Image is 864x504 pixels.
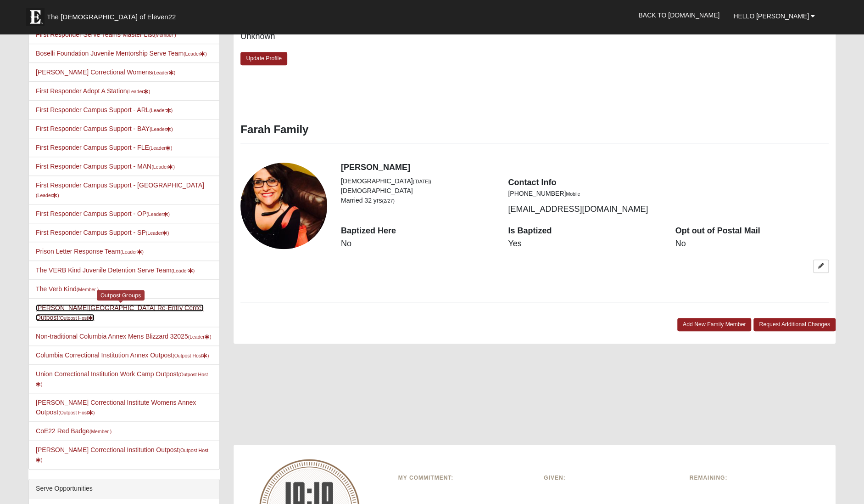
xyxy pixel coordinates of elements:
[36,427,111,435] a: CoE22 Red Badge(Member )
[152,70,175,75] small: (Leader )
[172,268,195,273] small: (Leader )
[36,266,195,274] a: The VERB Kind Juvenile Detention Serve Team(Leader)
[47,12,176,22] span: The [DEMOGRAPHIC_DATA] of Eleven22
[501,176,668,215] div: [EMAIL_ADDRESS][DOMAIN_NAME]
[631,4,726,27] a: Back to [DOMAIN_NAME]
[36,370,208,387] a: Union Correctional Institution Work Camp Outpost(Outpost Host)
[36,181,204,198] a: First Responder Campus Support - [GEOGRAPHIC_DATA](Leader)
[26,8,45,26] img: Eleven22 logo
[341,238,494,250] dd: No
[508,189,661,198] li: [PHONE_NUMBER]
[36,31,176,38] a: First Responder Serve Teams Master List(Member )
[36,285,99,293] a: The Verb Kind(Member )
[341,225,494,237] dt: Baptized Here
[726,5,822,28] a: Hello [PERSON_NAME]
[29,479,219,498] div: Serve Opportunities
[341,163,829,173] h4: [PERSON_NAME]
[188,334,212,340] small: (Leader )
[184,51,207,57] small: (Leader )
[36,333,211,340] a: Non-traditional Columbia Annex Mens Blizzard 32025(Leader)
[677,318,752,331] a: Add New Family Member
[733,12,809,20] span: Hello [PERSON_NAME]
[398,475,530,481] h6: My Commitment:
[753,318,836,331] a: Request Additional Changes
[22,3,205,26] a: The [DEMOGRAPHIC_DATA] of Eleven22
[341,176,494,186] li: [DEMOGRAPHIC_DATA]
[36,106,173,113] a: First Responder Campus Support - ARL(Leader)
[89,429,111,434] small: (Member )
[36,163,175,170] a: First Responder Campus Support - MAN(Leader)
[240,163,327,249] a: View Fullsize Photo
[240,123,829,136] h3: Farah Family
[146,230,169,236] small: (Leader )
[413,179,431,184] small: ([DATE])
[36,351,209,359] a: Columbia Correctional Institution Annex Outpost(Outpost Host)
[36,50,207,57] a: Boselli Foundation Juvenile Mentorship Serve Team(Leader)
[154,32,176,38] small: (Member )
[240,52,287,65] a: Update Profile
[675,225,829,237] dt: Opt out of Postal Mail
[150,108,173,113] small: (Leader )
[36,304,204,321] a: [PERSON_NAME][GEOGRAPHIC_DATA] Re-Entry Center Outpost(Outpost Host)
[813,260,829,273] a: Edit Muna Farah
[36,87,150,95] a: First Responder Adopt A Station(Leader)
[544,475,675,481] h6: Given:
[508,238,661,250] dd: Yes
[36,399,196,416] a: [PERSON_NAME] Correctional Institute Womens Annex Outpost(Outpost Host)
[146,211,170,217] small: (Leader )
[382,198,394,204] small: (2/27)
[36,446,208,463] a: [PERSON_NAME] Correctional Institution Outpost(Outpost Host)
[150,126,173,132] small: (Leader )
[173,353,209,358] small: (Outpost Host )
[566,191,580,197] small: Mobile
[58,410,95,415] small: (Outpost Host )
[127,89,151,94] small: (Leader )
[508,178,556,187] strong: Contact Info
[36,68,175,76] a: [PERSON_NAME] Correctional Womens(Leader)
[689,475,821,481] h6: Remaining:
[341,196,494,205] li: Married 32 yrs
[675,238,829,250] dd: No
[36,193,59,198] small: (Leader )
[36,125,173,132] a: First Responder Campus Support - BAY(Leader)
[120,249,144,255] small: (Leader )
[341,186,494,196] li: [DEMOGRAPHIC_DATA]
[36,248,144,255] a: Prison Letter Response Team(Leader)
[508,225,661,237] dt: Is Baptized
[77,287,99,292] small: (Member )
[240,31,528,43] dd: Unknown
[36,144,172,151] a: First Responder Campus Support - FLE(Leader)
[36,210,170,217] a: First Responder Campus Support - OP(Leader)
[97,290,145,300] div: Outpost Groups
[36,229,169,236] a: First Responder Campus Support - SP(Leader)
[151,164,175,170] small: (Leader )
[149,145,173,151] small: (Leader )
[58,315,95,321] small: (Outpost Host )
